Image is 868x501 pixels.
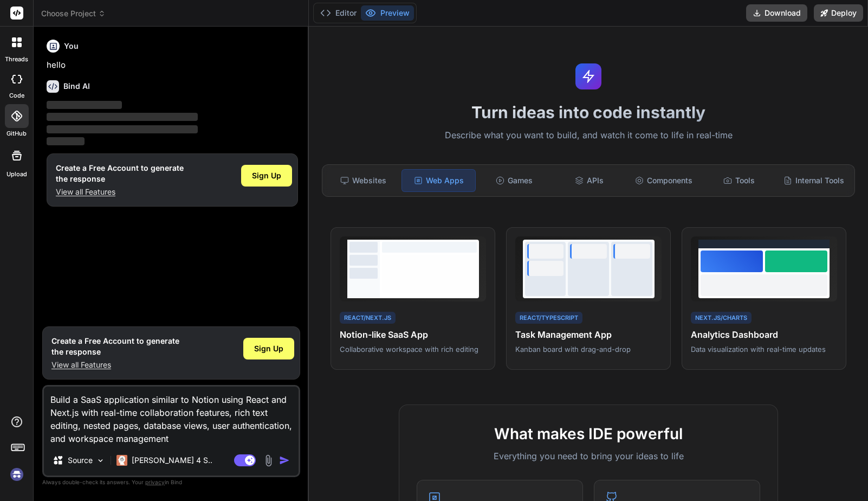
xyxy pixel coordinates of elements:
span: Sign Up [252,170,281,181]
span: Sign Up [254,343,283,354]
img: icon [279,455,290,466]
img: Claude 4 Sonnet [116,455,127,466]
p: [PERSON_NAME] 4 S.. [132,455,212,466]
div: Internal Tools [778,169,850,192]
div: Tools [702,169,775,192]
p: Describe what you want to build, and watch it come to life in real-time [315,129,861,143]
span: ‌ [47,137,85,145]
h6: You [64,41,79,52]
label: threads [5,55,28,64]
div: Web Apps [401,169,475,192]
div: APIs [553,169,625,192]
div: Components [627,169,700,192]
p: Always double-check its answers. Your in Bind [42,477,300,487]
p: View all Features [56,187,184,197]
h1: Create a Free Account to generate the response [51,336,179,357]
h4: Analytics Dashboard [691,328,837,341]
span: ‌ [47,113,198,121]
button: Download [746,4,807,22]
textarea: Build a SaaS application similar to Notion using React and Next.js with real-time collaboration f... [44,387,299,445]
p: Everything you need to bring your ideas to life [417,449,760,463]
div: Games [478,169,550,192]
div: React/Next.js [340,312,396,324]
img: Pick Models [96,456,105,465]
span: privacy [145,479,165,485]
h6: Bind AI [63,81,90,92]
h2: What makes IDE powerful [417,422,760,445]
span: Choose Project [41,8,106,19]
label: GitHub [7,129,27,138]
p: hello [47,59,298,72]
p: View all Features [51,359,179,370]
h1: Turn ideas into code instantly [315,102,861,122]
button: Preview [361,5,414,21]
h1: Create a Free Account to generate the response [56,163,184,184]
h4: Notion-like SaaS App [340,328,486,341]
h4: Task Management App [515,328,662,341]
label: code [9,91,24,100]
p: Collaborative workspace with rich editing [340,344,486,354]
span: ‌ [47,125,198,133]
span: ‌ [47,101,122,109]
p: Source [68,455,93,466]
div: React/TypeScript [515,312,582,324]
label: Upload [7,170,27,179]
p: Kanban board with drag-and-drop [515,344,662,354]
div: Websites [327,169,399,192]
button: Deploy [814,4,863,22]
button: Editor [316,5,361,21]
div: Next.js/Charts [691,312,752,324]
img: attachment [262,454,275,467]
p: Data visualization with real-time updates [691,344,837,354]
img: signin [8,465,26,484]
